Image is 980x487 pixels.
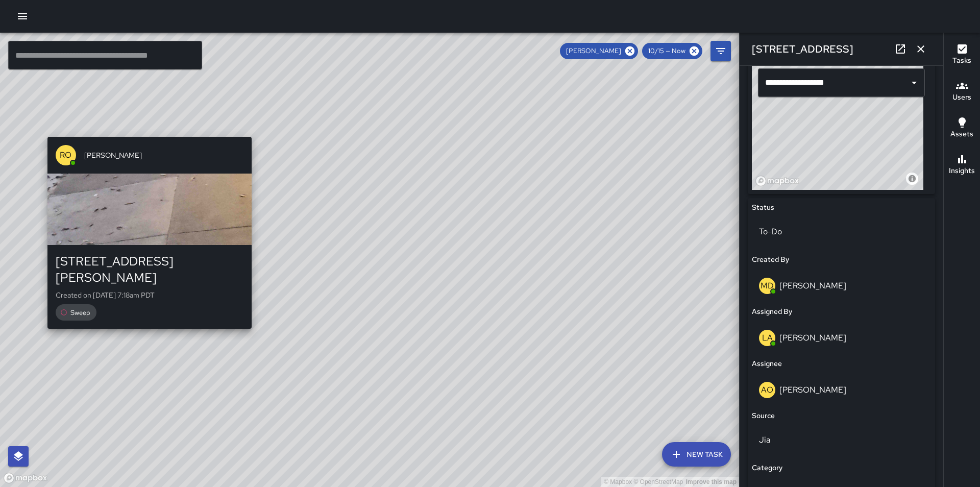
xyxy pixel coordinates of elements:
span: [PERSON_NAME] [84,150,243,160]
button: RO[PERSON_NAME][STREET_ADDRESS][PERSON_NAME]Created on [DATE] 7:18am PDTSweep [47,137,252,329]
h6: Assigned By [752,306,792,318]
div: [PERSON_NAME] [560,43,638,59]
p: RO [60,149,71,161]
button: Open [907,76,921,90]
h6: Category [752,462,782,474]
span: 10/15 — Now [642,46,692,56]
span: Sweep [64,308,96,318]
h6: Source [752,410,775,422]
h6: Insights [949,165,975,177]
button: Insights [944,147,980,184]
div: 10/15 — Now [642,43,702,59]
h6: Status [752,202,774,213]
button: New Task [662,442,731,467]
h6: Assignee [752,358,782,370]
h6: Created By [752,254,789,265]
p: To-Do [759,226,924,238]
h6: Tasks [952,55,971,66]
button: Assets [944,110,980,147]
button: Users [944,74,980,110]
button: Tasks [944,37,980,74]
p: Created on [DATE] 7:18am PDT [56,290,243,300]
p: MD [761,280,774,292]
p: [PERSON_NAME] [779,384,846,395]
p: AO [761,384,773,396]
p: LA [762,332,773,344]
p: [PERSON_NAME] [779,332,846,343]
h6: Assets [950,129,973,140]
h6: [STREET_ADDRESS] [752,41,853,57]
h6: Users [952,92,971,103]
span: [PERSON_NAME] [560,46,627,56]
div: [STREET_ADDRESS][PERSON_NAME] [56,253,243,286]
button: Filters [710,41,731,61]
p: Jia [759,434,924,446]
p: [PERSON_NAME] [779,280,846,291]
